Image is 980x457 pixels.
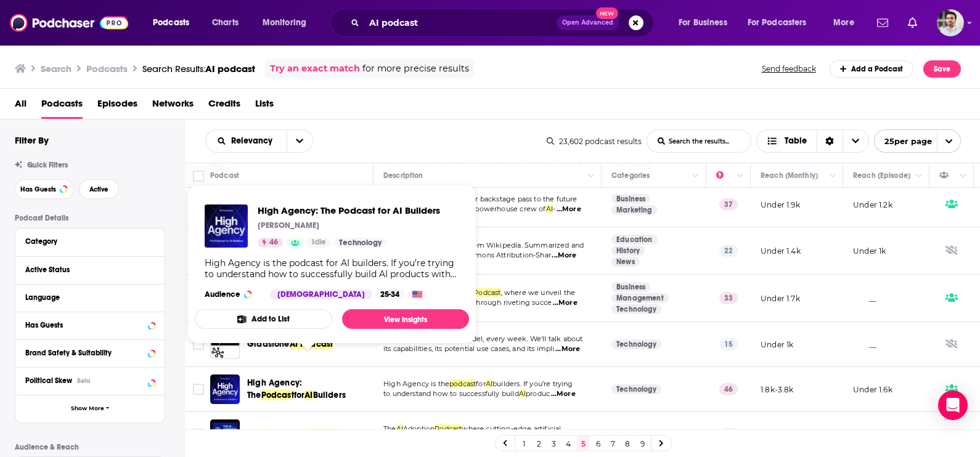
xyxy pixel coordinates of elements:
span: The [383,424,396,433]
div: Language [25,293,147,302]
span: AI [486,379,492,388]
div: Brand Safety & Suitability [25,349,144,357]
span: model, every week. We'll talk about [460,334,582,343]
a: Education [611,235,658,245]
button: Column Actions [584,169,598,184]
a: Charts [204,13,246,33]
div: Sort Direction [817,130,843,152]
p: __ [853,293,876,304]
button: open menu [825,13,870,33]
div: [DEMOGRAPHIC_DATA] [270,289,372,299]
span: AI [519,389,526,398]
div: Category [25,237,147,246]
button: Column Actions [688,169,703,184]
span: podcast [449,379,476,388]
span: High Agency: The [247,378,302,400]
h3: Audience [205,289,260,299]
div: 25-34 [375,289,404,299]
a: TheAIAdoptionPodcast [247,428,339,440]
button: Show profile menu [937,9,964,36]
button: Column Actions [825,169,840,184]
a: Try an exact match [270,62,360,76]
button: Active Status [25,262,155,277]
div: High Agency is the podcast for AI builders. If you’re trying to understand how to successfully bu... [205,257,459,280]
span: High Agency is the [383,379,449,388]
button: Column Actions [956,169,971,184]
span: Charts [212,14,239,31]
span: All [15,94,27,119]
p: Under 1k [853,246,886,256]
a: Podchaser - Follow, Share and Rate Podcasts [10,11,128,34]
span: Show More [71,405,104,412]
p: 15 [719,338,738,350]
span: Credits [208,94,240,119]
span: Logged in as sam_beutlerink [937,9,964,36]
p: Under 1.9k [761,200,800,210]
button: Political SkewBeta [25,373,155,388]
span: builders. If you’re trying [492,379,573,388]
span: ...More [551,389,576,399]
div: Search podcasts, credits, & more... [342,9,666,37]
a: Technology [611,384,661,394]
p: Under 1.6k [853,384,892,395]
a: Episodes [97,94,137,119]
a: 7 [606,436,619,451]
span: AI [304,390,312,400]
a: Search Results:AI podcast [142,63,255,75]
span: Political Skew [25,376,72,385]
span: [DATE] Featured Article from Wikipedia. Summarized and [383,241,584,249]
p: Audience & Reach [15,443,165,451]
p: 22 [719,245,738,257]
span: - [553,204,555,213]
a: Networks [152,94,194,119]
span: Builders [313,390,346,400]
button: open menu [874,129,961,153]
span: for [294,390,305,400]
a: Lists [255,94,274,119]
button: Choose View [756,129,869,153]
a: 8 [621,436,634,451]
a: Podcasts [41,94,83,119]
span: Has Guests [20,186,56,193]
span: Relevancy [231,137,277,145]
span: Adoption [403,424,435,433]
p: Under 1.7k [761,293,800,304]
div: Open Intercom Messenger [938,390,968,420]
a: Technology [334,238,386,248]
p: Podcast Details [15,214,165,222]
span: ...More [552,251,576,261]
div: Reach (Episode) [853,168,910,183]
span: ...More [555,344,580,354]
a: Marketing [611,205,657,215]
a: 1 [518,436,530,451]
h2: Choose List sort [205,129,313,153]
button: Category [25,233,155,249]
a: High Agency: ThePodcastforAIBuilders [247,377,369,402]
div: 23,602 podcast results [547,137,642,146]
a: 6 [592,436,604,451]
button: open menu [670,13,743,33]
p: 19 [720,428,738,440]
span: Podcast [435,424,462,433]
a: Show notifications dropdown [903,12,922,33]
span: its capabilities, its potential use cases, and its impli [383,344,555,353]
span: through riveting succe [473,298,552,307]
button: Open AdvancedNew [557,15,619,30]
img: User Profile [937,9,964,36]
span: Open Advanced [562,20,613,26]
span: produc [526,389,550,398]
a: View Insights [342,309,469,329]
span: AI [396,424,403,433]
a: Idle [307,238,331,248]
div: Search Results: [142,63,255,75]
span: 46 [269,237,278,249]
div: Has Guests [939,168,957,183]
div: Podcast [210,168,239,183]
span: Podcast [261,390,294,400]
div: Reach (Monthly) [761,168,818,183]
button: Active [79,179,119,199]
